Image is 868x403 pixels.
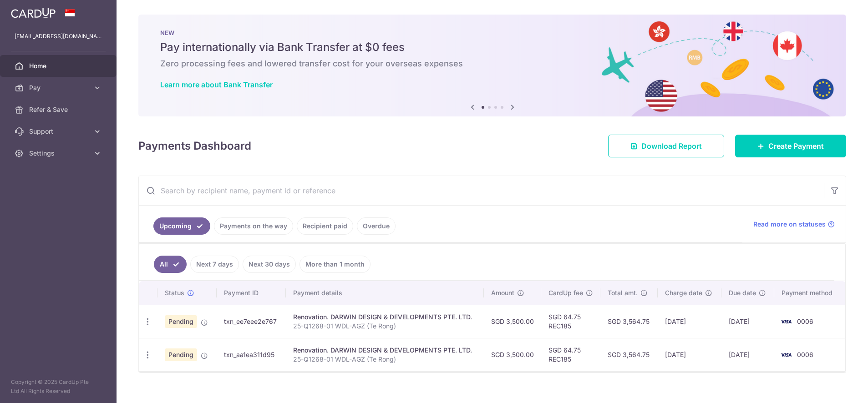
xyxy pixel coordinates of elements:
[29,105,89,114] span: Refer & Save
[797,351,813,358] span: 0006
[665,288,702,297] span: Charge date
[160,80,273,89] a: Learn more about Bank Transfer
[774,281,845,305] th: Payment method
[29,61,89,71] span: Home
[484,305,541,338] td: SGD 3,500.00
[600,338,658,371] td: SGD 3,564.75
[190,256,239,273] a: Next 7 days
[160,40,824,55] h5: Pay internationally via Bank Transfer at $0 fees
[29,149,89,158] span: Settings
[243,256,296,273] a: Next 30 days
[29,127,89,136] span: Support
[293,312,477,322] div: Renovation. DARWIN DESIGN & DEVELOPMENTS PTE. LTD.
[165,288,184,297] span: Status
[153,217,210,235] a: Upcoming
[735,135,846,157] a: Create Payment
[11,7,56,18] img: CardUp
[160,58,824,69] h6: Zero processing fees and lowered transfer cost for your overseas expenses
[484,338,541,371] td: SGD 3,500.00
[753,220,826,229] span: Read more on statuses
[214,217,293,235] a: Payments on the way
[357,217,396,235] a: Overdue
[809,376,859,398] iframe: Opens a widget where you can find more information
[721,338,775,371] td: [DATE]
[541,305,600,338] td: SGD 64.75 REC185
[293,322,477,331] p: 25-Q1268-01 WDL-AGZ (Te Rong)
[217,305,286,338] td: txn_ee7eee2e767
[139,176,824,205] input: Search by recipient name, payment id or reference
[777,316,795,327] img: Bank Card
[165,348,197,361] span: Pending
[297,217,353,235] a: Recipient paid
[753,220,835,229] a: Read more on statuses
[160,29,824,36] p: NEW
[641,141,702,151] span: Download Report
[548,288,583,297] span: CardUp fee
[658,338,721,371] td: [DATE]
[299,256,371,273] a: More than 1 month
[777,349,795,360] img: Bank Card
[600,305,658,338] td: SGD 3,564.75
[138,138,251,154] h4: Payments Dashboard
[286,281,484,305] th: Payment details
[217,338,286,371] td: txn_aa1ea311d95
[721,305,775,338] td: [DATE]
[608,135,724,157] a: Download Report
[797,317,813,325] span: 0006
[491,288,514,297] span: Amount
[541,338,600,371] td: SGD 64.75 REC185
[154,256,187,273] a: All
[29,83,89,92] span: Pay
[293,355,477,364] p: 25-Q1268-01 WDL-AGZ (Te Rong)
[165,315,197,328] span: Pending
[608,288,638,297] span: Total amt.
[658,305,721,338] td: [DATE]
[768,141,824,151] span: Create Payment
[293,346,477,355] div: Renovation. DARWIN DESIGN & DEVELOPMENTS PTE. LTD.
[15,32,102,41] p: [EMAIL_ADDRESS][DOMAIN_NAME]
[217,281,286,305] th: Payment ID
[138,15,846,116] img: Bank transfer banner
[729,288,756,297] span: Due date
